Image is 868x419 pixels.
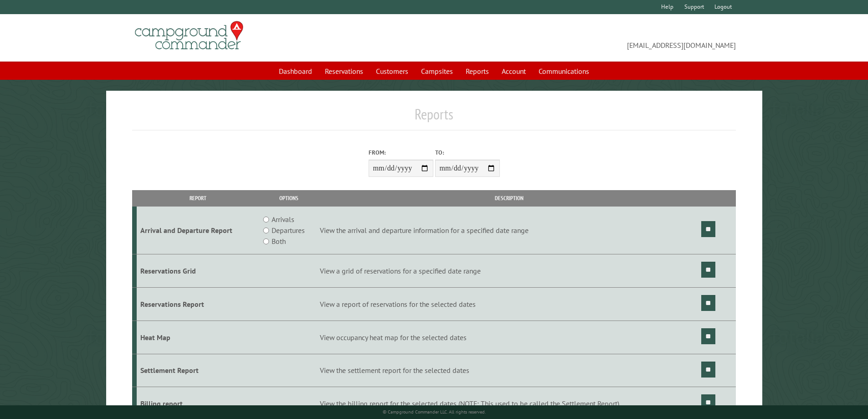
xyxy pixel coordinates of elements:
[533,62,595,80] a: Communications
[273,62,318,80] a: Dashboard
[435,148,500,157] label: To:
[318,321,700,354] td: View occupancy heat map for the selected dates
[132,18,246,53] img: Campground Commander
[370,62,414,80] a: Customers
[318,207,700,254] td: View the arrival and departure information for a specified date range
[259,190,318,206] th: Options
[137,207,259,254] td: Arrival and Departure Report
[137,254,259,288] td: Reservations Grid
[132,105,736,130] h1: Reports
[137,190,259,206] th: Report
[434,25,736,51] span: [EMAIL_ADDRESS][DOMAIN_NAME]
[137,287,259,321] td: Reservations Report
[460,62,494,80] a: Reports
[137,321,259,354] td: Heat Map
[496,62,531,80] a: Account
[272,214,294,225] label: Arrivals
[318,190,700,206] th: Description
[369,148,433,157] label: From:
[137,354,259,387] td: Settlement Report
[318,354,700,387] td: View the settlement report for the selected dates
[383,409,486,415] small: © Campground Commander LLC. All rights reserved.
[272,225,305,236] label: Departures
[416,62,458,80] a: Campsites
[272,236,286,247] label: Both
[319,62,369,80] a: Reservations
[318,287,700,321] td: View a report of reservations for the selected dates
[318,254,700,288] td: View a grid of reservations for a specified date range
